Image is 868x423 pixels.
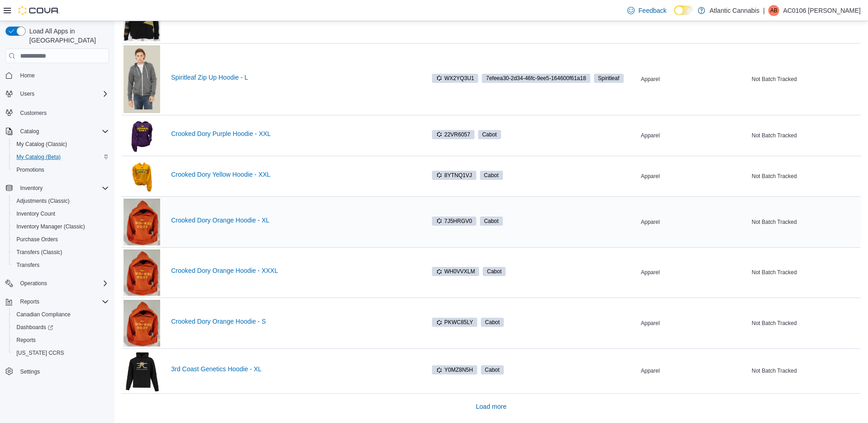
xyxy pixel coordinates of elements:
[9,246,113,259] button: Transfers (Classic)
[2,295,113,308] button: Reports
[13,247,66,258] a: Transfers (Classic)
[770,5,777,16] span: AB
[13,309,74,320] a: Canadian Compliance
[16,141,67,148] span: My Catalog (Classic)
[432,267,479,276] span: WH0VVXLM
[436,366,473,374] span: Y0MZ8N5H
[20,128,39,135] span: Catalog
[9,259,113,271] button: Transfers
[750,267,861,278] div: Not Batch Tracked
[5,65,109,402] nav: Complex example
[639,171,750,182] div: Apparel
[13,234,62,245] a: Purchase Orders
[432,318,477,327] span: PKWC85LY
[484,171,499,179] span: Cabot
[639,318,750,329] div: Apparel
[768,5,779,16] div: AC0106 Bowden Alexa
[16,126,43,137] button: Catalog
[710,5,760,16] p: Atlantic Cannabis
[480,217,503,226] span: Cabot
[750,130,861,141] div: Not Batch Tracked
[13,335,39,346] a: Reports
[171,365,415,373] a: 3rd Coast Genetics Hoodie - XL
[13,322,109,333] span: Dashboards
[13,234,109,245] span: Purchase Orders
[16,278,109,289] span: Operations
[13,152,65,163] a: My Catalog (Beta)
[13,335,109,346] span: Reports
[16,296,43,307] button: Reports
[171,217,415,224] a: Crooked Dory Orange Hoodie - XL
[13,347,68,358] a: [US_STATE] CCRS
[13,347,109,358] span: Washington CCRS
[13,322,57,333] a: Dashboards
[598,74,620,82] span: Spiritleaf
[20,298,39,305] span: Reports
[13,164,48,175] a: Promotions
[13,208,109,219] span: Inventory Count
[476,402,507,411] span: Load more
[436,74,474,82] span: WX2YQ3U1
[171,267,415,274] a: Crooked Dory Orange Hoodie - XXXL
[13,208,59,219] a: Inventory Count
[485,318,500,326] span: Cabot
[16,108,50,119] a: Customers
[171,74,415,81] a: Spiritleaf Zip Up Hoodie - L
[20,368,40,375] span: Settings
[432,130,474,139] span: 22VR6057
[9,207,113,220] button: Inventory Count
[638,6,666,15] span: Feedback
[750,365,861,376] div: Not Batch Tracked
[436,171,472,179] span: 8YTNQ1VJ
[750,217,861,228] div: Not Batch Tracked
[16,183,109,194] span: Inventory
[9,138,113,151] button: My Catalog (Classic)
[594,74,624,83] span: Spiritleaf
[2,69,113,82] button: Home
[432,217,476,226] span: 7J5HRGV0
[13,247,109,258] span: Transfers (Classic)
[16,261,39,269] span: Transfers
[171,171,415,178] a: Crooked Dory Yellow Hoodie - XXL
[750,318,861,329] div: Not Batch Tracked
[2,125,113,138] button: Catalog
[16,223,85,230] span: Inventory Manager (Classic)
[16,349,64,357] span: [US_STATE] CCRS
[481,318,504,327] span: Cabot
[482,130,497,139] span: Cabot
[16,107,109,118] span: Customers
[16,153,61,161] span: My Catalog (Beta)
[432,365,477,374] span: Y0MZ8N5H
[171,130,415,137] a: Crooked Dory Purple Hoodie - XXL
[484,217,499,225] span: Cabot
[9,163,113,176] button: Promotions
[16,88,38,99] button: Users
[124,199,160,245] img: Crooked Dory Orange Hoodie - XL
[436,318,473,326] span: PKWC85LY
[432,74,478,83] span: WX2YQ3U1
[16,70,38,81] a: Home
[16,324,53,331] span: Dashboards
[750,74,861,85] div: Not Batch Tracked
[16,183,46,194] button: Inventory
[480,171,503,180] span: Cabot
[436,130,470,139] span: 22VR6057
[9,321,113,334] a: Dashboards
[16,296,109,307] span: Reports
[16,166,44,174] span: Promotions
[13,195,73,206] a: Adjustments (Classic)
[13,139,109,150] span: My Catalog (Classic)
[13,221,89,232] a: Inventory Manager (Classic)
[9,347,113,359] button: [US_STATE] CCRS
[13,309,109,320] span: Canadian Compliance
[9,195,113,207] button: Adjustments (Classic)
[16,236,58,243] span: Purchase Orders
[20,72,35,79] span: Home
[13,260,109,271] span: Transfers
[2,182,113,195] button: Inventory
[436,217,472,225] span: 7J5HRGV0
[16,210,55,217] span: Inventory Count
[124,117,160,154] img: Crooked Dory Purple Hoodie - XXL
[16,336,36,344] span: Reports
